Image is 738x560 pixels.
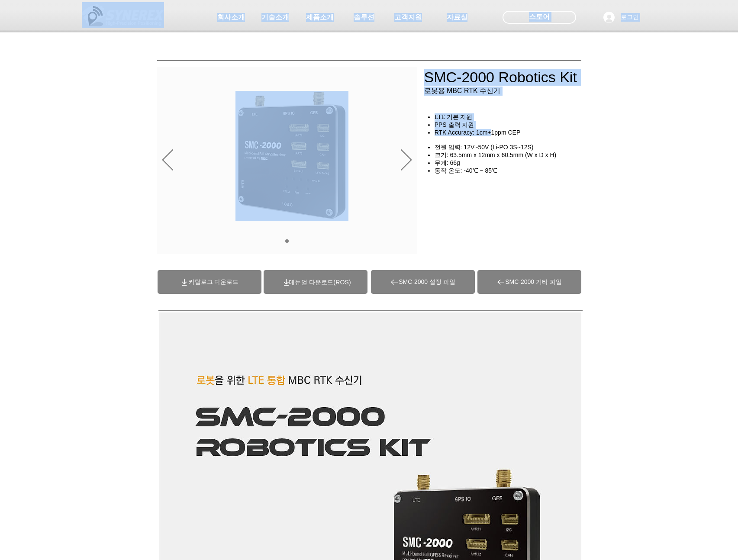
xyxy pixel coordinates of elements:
[158,270,261,294] a: 카탈로그 다운로드
[503,11,576,24] div: 스토어
[157,67,417,254] div: 슬라이드쇼
[354,13,374,22] span: 솔루션
[435,159,460,166] span: 무게: 66g
[261,13,289,22] span: 기술소개
[371,270,475,294] a: SMC-2000 설정 파일
[235,91,348,221] img: 대지 2.png
[578,287,738,560] iframe: Wix Chat
[298,9,342,26] a: 제품소개
[387,9,430,26] a: 고객지원
[435,151,557,158] span: 크기: 63.5mm x 12mm x 60.5mm (W x D x H)
[401,149,412,172] button: 다음
[162,149,173,172] button: 이전
[435,129,521,136] span: RTK Accuracy: 1cm+1ppm CEP
[529,12,550,22] span: 스토어
[306,13,334,22] span: 제품소개
[447,13,467,22] span: 자료실
[399,278,455,286] span: SMC-2000 설정 파일
[289,279,351,286] a: (ROS)메뉴얼 다운로드
[477,270,581,294] a: SMC-2000 기타 파일
[505,278,562,286] span: SMC-2000 기타 파일
[435,144,534,151] span: 전원 입력: 12V~50V (Li-PO 3S~12S)
[254,9,297,26] a: 기술소개
[189,278,239,286] span: 카탈로그 다운로드
[209,9,253,26] a: 회사소개
[618,13,642,22] span: 로그인
[435,9,479,26] a: 자료실
[282,239,292,243] nav: 슬라이드
[217,13,245,22] span: 회사소개
[597,9,645,26] button: 로그인
[435,167,497,174] span: 동작 온도: -40℃ ~ 85℃
[82,2,164,28] img: 씨너렉스_White_simbol_대지 1.png
[285,239,289,243] a: 01
[342,9,386,26] a: 솔루션
[394,13,422,22] span: 고객지원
